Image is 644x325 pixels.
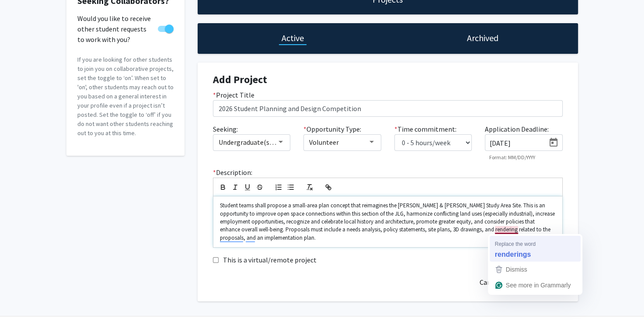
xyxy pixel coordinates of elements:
[219,138,493,147] span: Undergraduate(s), Master's Student(s), Doctoral Candidate(s) (PhD, MD, DMD, PharmD, etc.)
[213,124,238,134] label: Seeking:
[77,55,174,138] p: If you are looking for other students to join you on collaborative projects, set the toggle to ‘o...
[77,13,154,45] span: Would you like to receive other student requests to work with you?
[213,73,267,86] strong: Add Project
[545,135,562,150] button: Open calendar
[213,196,562,247] div: To enrich screen reader interactions, please activate Accessibility in Grammarly extension settings
[309,138,339,147] span: Volunteer
[467,32,498,44] h1: Archived
[303,124,361,134] label: Opportunity Type:
[473,274,506,290] button: Cancel
[394,124,456,134] label: Time commitment:
[220,202,556,242] p: Student teams shall propose a small-area plan concept that reimagines the [PERSON_NAME] & [PERSON...
[223,255,317,265] label: This is a virtual/remote project
[282,32,304,44] h1: Active
[485,124,549,134] label: Application Deadline:
[489,154,535,161] mat-hint: Format: MM/DD/YYYY
[213,90,254,100] label: Project Title
[7,286,37,318] iframe: Chat
[213,167,252,178] label: Description:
